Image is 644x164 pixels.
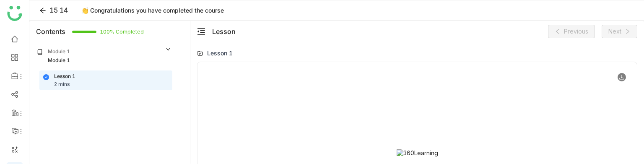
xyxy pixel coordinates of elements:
[48,57,70,65] div: Module 1
[54,73,75,81] div: Lesson 1
[100,29,110,34] span: 100% Completed
[207,49,233,57] div: Lesson 1
[7,6,22,21] img: logo
[31,42,177,70] div: Module 1Module 1
[36,26,65,36] div: Contents
[197,27,205,36] span: menu-fold
[548,25,595,38] button: Previous
[54,81,70,89] div: 2 mins
[397,149,438,156] img: 360Learning
[48,48,70,56] div: Module 1
[76,5,229,16] div: 👏 Congratulations you have completed the course
[602,25,637,38] button: Next
[49,6,68,14] span: 15 14
[212,26,236,36] div: Lesson
[197,50,203,56] img: lms-folder.svg
[197,27,205,36] button: menu-fold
